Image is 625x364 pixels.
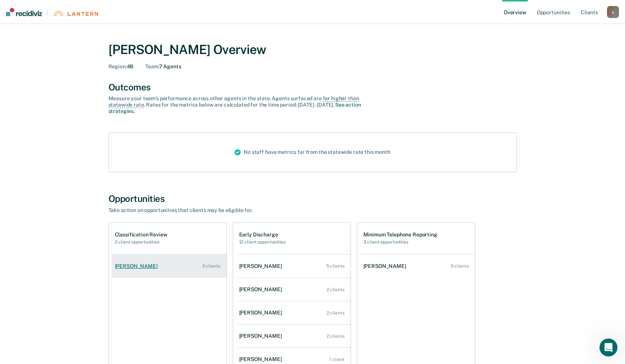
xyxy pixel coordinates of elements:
span: far higher than statewide rate [108,95,359,108]
h1: Minimum Telephone Reporting [363,232,437,238]
div: 4B [108,63,134,70]
a: [PERSON_NAME] 2 clients [112,256,226,277]
div: [PERSON_NAME] Overview [108,42,517,57]
div: 2 clients [202,263,220,269]
iframe: Intercom live chat [599,338,617,356]
span: | [42,10,53,16]
div: 2 clients [327,287,345,292]
a: [PERSON_NAME] 3 clients [360,256,475,277]
div: 1 client [329,357,344,362]
h2: 3 client opportunities [363,239,437,245]
div: [PERSON_NAME] [239,356,285,362]
div: [PERSON_NAME] [239,286,285,293]
a: | [6,8,98,16]
h1: Early Discharge [239,232,286,238]
a: [PERSON_NAME] 2 clients [236,279,351,300]
div: 2 clients [327,310,345,316]
a: [PERSON_NAME] 2 clients [236,325,351,347]
a: [PERSON_NAME] 5 clients [236,256,351,277]
h1: Classification Review [115,232,167,238]
img: Lantern [53,11,98,16]
button: s [607,6,619,18]
h2: 2 client opportunities [115,239,167,245]
div: Opportunities [108,193,517,204]
div: 7 Agents [145,63,181,70]
div: 3 clients [450,263,469,269]
div: [PERSON_NAME] [239,310,285,316]
div: 5 clients [326,263,345,269]
div: Take action on opportunities that clients may be eligible for. [108,207,371,214]
div: [PERSON_NAME] [363,263,409,269]
div: [PERSON_NAME] [239,333,285,339]
h2: 12 client opportunities [239,239,286,245]
div: Outcomes [108,82,517,93]
span: Region : [108,63,127,69]
div: [PERSON_NAME] [239,263,285,269]
a: [PERSON_NAME] 2 clients [236,302,351,323]
div: No staff have metrics far from the statewide rate this month [229,133,396,172]
img: Recidiviz [6,8,42,16]
a: See action strategies. [108,102,361,114]
div: 2 clients [327,334,345,339]
div: Measure your team’s performance across other agent s in the state. Agent s surfaced are . Rates f... [108,95,371,114]
div: [PERSON_NAME] [115,263,161,269]
span: Team : [145,63,159,69]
